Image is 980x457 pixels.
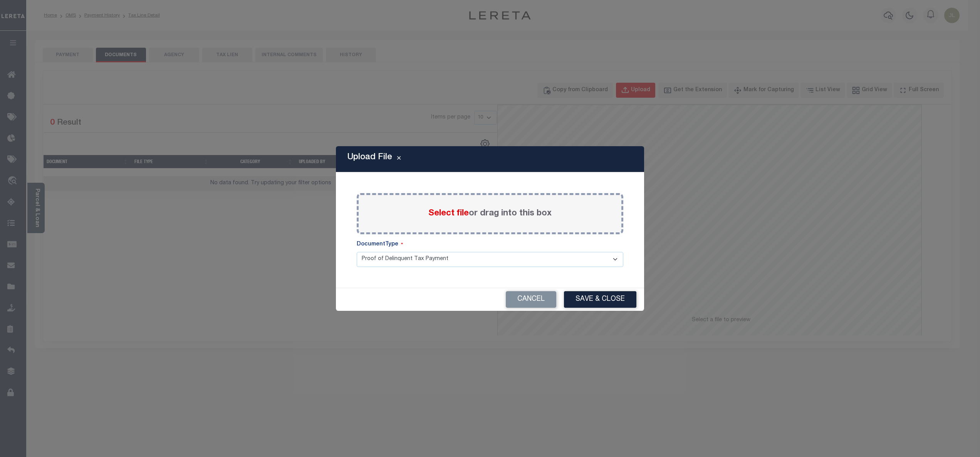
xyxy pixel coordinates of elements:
[347,152,392,162] h5: Upload File
[392,155,406,164] button: Close
[506,291,556,308] button: Cancel
[357,240,403,249] label: DocumentType
[564,291,636,308] button: Save & Close
[428,207,552,220] label: or drag into this box
[428,209,469,218] span: Select file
